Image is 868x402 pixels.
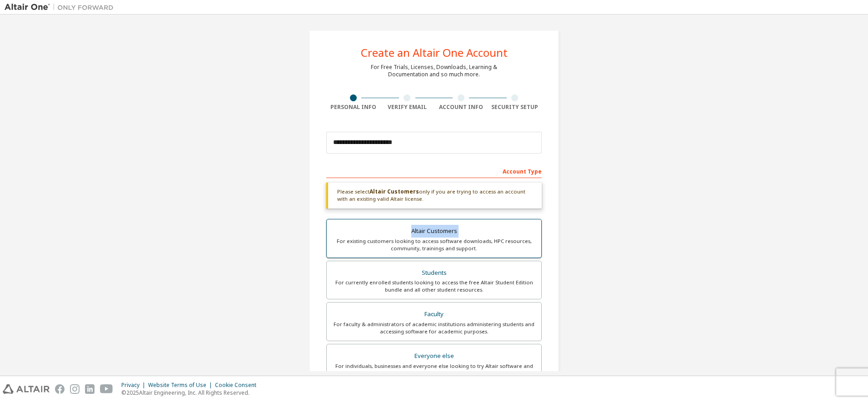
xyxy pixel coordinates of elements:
[434,104,488,111] div: Account Info
[332,308,536,321] div: Faculty
[326,164,542,178] div: Account Type
[121,389,262,397] p: © 2025 Altair Engineering, Inc. All Rights Reserved.
[332,279,536,293] div: For currently enrolled students looking to access the free Altair Student Edition bundle and all ...
[326,183,542,208] div: Please select only if you are trying to access an account with an existing valid Altair license.
[371,64,497,78] div: For Free Trials, Licenses, Downloads, Learning & Documentation and so much more.
[332,350,536,362] div: Everyone else
[121,382,148,389] div: Privacy
[55,384,65,394] img: facebook.svg
[332,238,536,252] div: For existing customers looking to access software downloads, HPC resources, community, trainings ...
[215,382,262,389] div: Cookie Consent
[5,3,118,12] img: Altair One
[332,362,536,377] div: For individuals, businesses and everyone else looking to try Altair software and explore our prod...
[332,267,536,279] div: Students
[332,321,536,335] div: For faculty & administrators of academic institutions administering students and accessing softwa...
[488,104,542,111] div: Security Setup
[369,188,419,195] b: Altair Customers
[380,104,434,111] div: Verify Email
[70,384,80,394] img: instagram.svg
[3,384,50,394] img: altair_logo.svg
[361,47,508,58] div: Create an Altair One Account
[332,225,536,238] div: Altair Customers
[148,382,215,389] div: Website Terms of Use
[100,384,113,394] img: youtube.svg
[326,104,380,111] div: Personal Info
[85,384,95,394] img: linkedin.svg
